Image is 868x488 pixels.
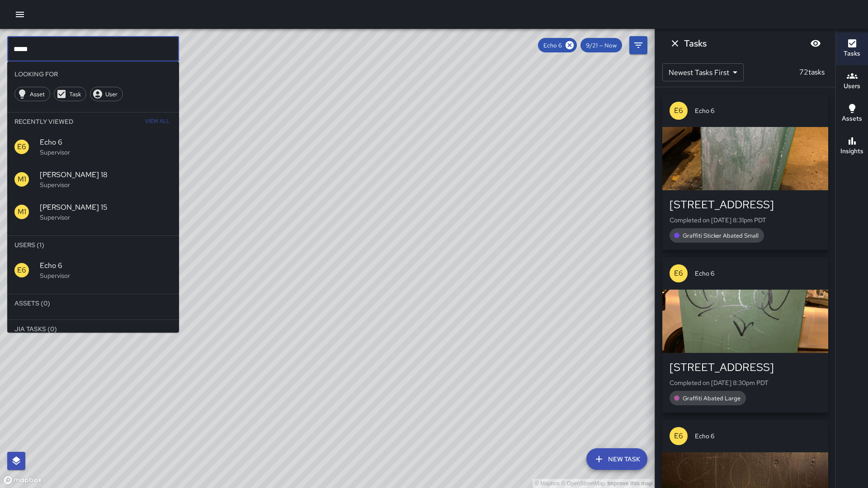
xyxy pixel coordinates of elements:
[40,137,172,148] span: Echo 6
[580,42,622,49] span: 9/21 — Now
[844,81,860,91] h6: Users
[662,94,828,250] button: E6Echo 6[STREET_ADDRESS]Completed on [DATE] 8:31pm PDTGraffiti Sticker Abated Small
[670,378,821,387] p: Completed on [DATE] 8:30pm PDT
[662,257,828,413] button: E6Echo 6[STREET_ADDRESS]Completed on [DATE] 8:30pm PDTGraffiti Abated Large
[677,232,764,239] span: Graffiti Sticker Abated Small
[670,197,821,212] div: [STREET_ADDRESS]
[40,180,172,189] p: Supervisor
[40,260,172,271] span: Echo 6
[143,113,172,131] button: View All
[7,294,179,312] li: Assets (0)
[842,114,862,124] h6: Assets
[7,254,179,286] div: E6Echo 6Supervisor
[90,87,123,101] div: User
[836,65,868,98] button: Users
[695,432,821,441] span: Echo 6
[662,63,744,81] div: Newest Tasks First
[674,431,683,441] p: E6
[538,42,567,49] span: Echo 6
[836,33,868,65] button: Tasks
[100,90,123,98] span: User
[586,448,647,470] button: New Task
[629,36,647,54] button: Filters
[40,271,172,280] p: Supervisor
[18,206,26,217] p: M1
[25,90,50,98] span: Asset
[695,269,821,278] span: Echo 6
[695,106,821,115] span: Echo 6
[538,38,577,52] div: Echo 6
[40,169,172,180] span: [PERSON_NAME] 18
[17,265,26,276] p: E6
[674,105,683,116] p: E6
[807,34,825,52] button: Blur
[7,320,179,338] li: Jia Tasks (0)
[844,49,860,59] h6: Tasks
[684,36,707,51] h6: Tasks
[7,113,179,131] li: Recently Viewed
[7,196,179,228] div: M1[PERSON_NAME] 15Supervisor
[40,148,172,157] p: Supervisor
[64,90,86,98] span: Task
[7,131,179,163] div: E6Echo 6Supervisor
[836,98,868,130] button: Assets
[18,174,26,185] p: M1
[836,130,868,163] button: Insights
[796,67,828,78] p: 72 tasks
[40,213,172,222] p: Supervisor
[7,163,179,196] div: M1[PERSON_NAME] 18Supervisor
[54,87,86,101] div: Task
[677,394,746,402] span: Graffiti Abated Large
[40,202,172,213] span: [PERSON_NAME] 15
[17,141,26,152] p: E6
[7,65,179,83] li: Looking For
[145,114,170,129] span: View All
[670,360,821,375] div: [STREET_ADDRESS]
[7,236,179,254] li: Users (1)
[670,216,821,225] p: Completed on [DATE] 8:31pm PDT
[840,146,863,156] h6: Insights
[14,87,50,101] div: Asset
[666,34,684,52] button: Dismiss
[674,268,683,279] p: E6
